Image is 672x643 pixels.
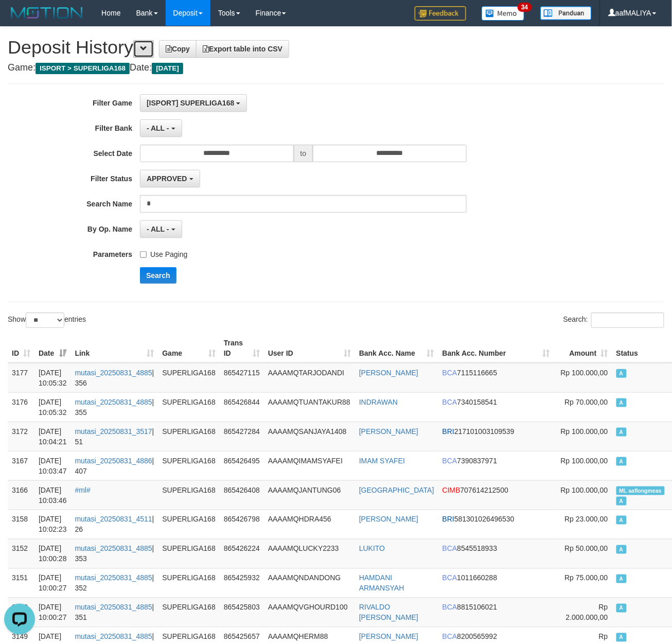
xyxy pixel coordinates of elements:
span: [ISPORT] SUPERLIGA168 [147,99,234,107]
td: 865426798 [220,510,264,539]
a: LUKITO [359,545,385,553]
a: HAMDANI ARMANSYAH [359,574,404,593]
td: 865427115 [220,363,264,393]
td: SUPERLIGA168 [158,451,220,480]
a: [PERSON_NAME] [359,427,418,436]
td: AAAAMQLUCKY2233 [264,539,355,568]
td: AAAAMQVGHOURD100 [264,598,355,627]
td: AAAAMQTARJODANDI [264,363,355,393]
a: #ml# [75,486,91,494]
td: | 356 [71,363,158,393]
span: Approved [616,428,627,437]
span: Manually Linked by aaflongmeas [616,486,665,495]
td: AAAAMQTUANTAKUR88 [264,392,355,422]
h4: Game: Date: [8,63,664,73]
img: MOTION_logo.png [8,5,86,21]
td: 865425932 [220,568,264,598]
a: [GEOGRAPHIC_DATA] [359,486,434,494]
td: SUPERLIGA168 [158,510,220,539]
td: 3167 [8,451,34,480]
select: Showentries [26,312,64,328]
td: 3150 [8,598,34,627]
span: ISPORT > SUPERLIGA168 [36,63,130,74]
td: 3152 [8,539,34,568]
td: 8545518933 [438,539,554,568]
span: Rp 100.000,00 [561,457,608,465]
span: Copy [166,45,190,53]
a: [PERSON_NAME] [359,369,418,377]
span: Approved [616,516,627,525]
td: 217101003109539 [438,422,554,451]
span: to [294,145,313,162]
td: | 407 [71,451,158,480]
a: mutasi_20250831_4885 [75,369,152,377]
button: [ISPORT] SUPERLIGA168 [140,94,247,112]
a: mutasi_20250831_4885 [75,633,152,641]
td: AAAAMQNDANDONG [264,568,355,598]
img: Feedback.jpg [415,6,466,21]
span: BCA [443,545,457,553]
td: AAAAMQIMAMSYAFEI [264,451,355,480]
span: Approved [616,457,627,466]
td: [DATE] 10:02:23 [34,510,71,539]
span: BRI [443,427,454,436]
td: AAAAMQJANTUNG06 [264,480,355,510]
td: 865426495 [220,451,264,480]
a: INDRAWAN [359,398,398,406]
span: Rp 100.000,00 [561,369,608,377]
span: Rp 2.000.000,00 [566,603,608,622]
span: Rp 100.000,00 [561,486,608,494]
a: mutasi_20250831_4885 [75,603,152,612]
input: Search: [591,312,664,328]
td: 865425803 [220,598,264,627]
td: 865426224 [220,539,264,568]
td: SUPERLIGA168 [158,480,220,510]
a: mutasi_20250831_4511 [75,515,152,524]
td: [DATE] 10:04:21 [34,422,71,451]
label: Search: [563,312,664,328]
th: Amount: activate to sort column ascending [554,334,612,363]
span: BCA [443,574,457,582]
td: 8815106021 [438,598,554,627]
td: SUPERLIGA168 [158,568,220,598]
span: CIMB [443,486,461,494]
td: 3176 [8,392,34,422]
a: Copy [159,40,197,58]
th: Date: activate to sort column ascending [34,334,71,363]
span: Approved [616,545,627,554]
a: mutasi_20250831_3517 [75,427,152,436]
th: Bank Acc. Number: activate to sort column ascending [438,334,554,363]
td: 581301026496530 [438,510,554,539]
span: Rp 23.000,00 [565,515,608,524]
a: Export table into CSV [196,40,289,58]
span: BCA [443,603,457,612]
td: SUPERLIGA168 [158,422,220,451]
span: Approved [616,369,627,378]
td: 3151 [8,568,34,598]
td: [DATE] 10:00:28 [34,539,71,568]
span: Export table into CSV [203,45,282,53]
th: ID: activate to sort column ascending [8,334,34,363]
button: Search [140,267,176,284]
td: SUPERLIGA168 [158,539,220,568]
span: Rp 70.000,00 [565,398,608,406]
th: Link: activate to sort column ascending [71,334,158,363]
th: User ID: activate to sort column ascending [264,334,355,363]
span: Approved [616,398,627,407]
span: BRI [443,515,454,524]
a: [PERSON_NAME] [359,633,418,641]
td: SUPERLIGA168 [158,392,220,422]
span: Approved [616,604,627,613]
td: [DATE] 10:00:27 [34,568,71,598]
span: APPROVED [147,175,187,183]
td: 7340158541 [438,392,554,422]
label: Use Paging [140,246,187,259]
span: Rp 75.000,00 [565,574,608,582]
td: 3177 [8,363,34,393]
button: APPROVED [140,170,200,187]
span: BCA [443,457,457,465]
a: mutasi_20250831_4885 [75,398,152,406]
th: Bank Acc. Name: activate to sort column ascending [355,334,438,363]
td: | 352 [71,568,158,598]
td: AAAAMQSANJAYA1408 [264,422,355,451]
